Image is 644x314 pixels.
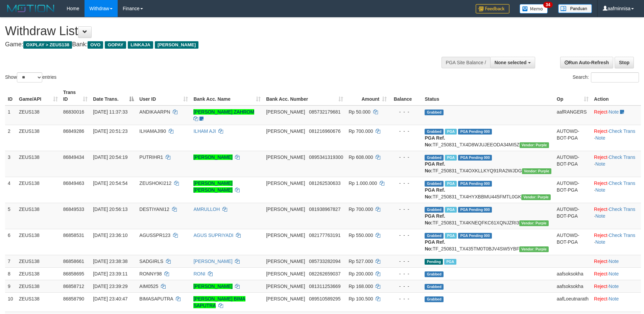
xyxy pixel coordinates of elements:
[458,207,492,213] span: PGA Pending
[591,229,641,255] td: · ·
[554,125,591,151] td: AUTOWD-BOT-PGA
[445,155,457,161] span: Marked by aafRornrotha
[5,203,16,229] td: 5
[349,180,377,186] span: Rp 1.000.000
[193,296,245,308] a: [PERSON_NAME] BIMA SAPUTRA
[266,284,305,289] span: [PERSON_NAME]
[5,255,16,267] td: 7
[495,60,527,65] span: None selected
[609,233,636,238] a: Check Trans
[63,271,84,276] span: 86858695
[90,86,137,105] th: Date Trans.: activate to sort column descending
[139,259,163,264] span: SADGIRLS
[349,233,373,238] span: Rp 550.000
[139,271,162,276] span: RONNY98
[5,125,16,151] td: 2
[609,180,636,186] a: Check Trans
[63,180,84,186] span: 86849463
[5,151,16,177] td: 3
[554,292,591,312] td: aafLoeutnarath
[63,284,84,289] span: 86858712
[63,207,84,212] span: 86849533
[392,270,419,277] div: - - -
[191,86,263,105] th: Bank Acc. Name: activate to sort column ascending
[61,86,90,105] th: Trans ID: activate to sort column ascending
[5,292,16,312] td: 10
[591,125,641,151] td: · ·
[392,206,419,213] div: - - -
[442,57,490,68] div: PGA Site Balance /
[425,135,445,147] b: PGA Ref. No:
[554,151,591,177] td: AUTOWD-BOT-PGA
[309,109,340,115] span: Copy 085732179681 to clipboard
[445,129,457,135] span: Marked by aafRornrotha
[263,86,346,105] th: Bank Acc. Number: activate to sort column ascending
[425,284,444,290] span: Grabbed
[543,2,552,8] span: 34
[349,271,373,276] span: Rp 200.000
[520,142,549,148] span: Vendor URL: https://trx4.1velocity.biz
[5,105,16,125] td: 1
[193,259,232,264] a: [PERSON_NAME]
[17,72,42,82] select: Showentries
[425,155,444,161] span: Grabbed
[554,280,591,292] td: aafsoksokha
[392,258,419,265] div: - - -
[594,284,607,289] a: Reject
[349,284,373,289] span: Rp 168.000
[16,151,61,177] td: ZEUS138
[591,280,641,292] td: ·
[425,213,445,225] b: PGA Ref. No:
[266,296,305,301] span: [PERSON_NAME]
[5,24,423,38] h1: Withdraw List
[609,271,619,276] a: Note
[193,154,232,160] a: [PERSON_NAME]
[609,154,636,160] a: Check Trans
[522,168,551,174] span: Vendor URL: https://trx4.1velocity.biz
[591,267,641,280] td: ·
[309,128,340,134] span: Copy 081216960676 to clipboard
[139,128,166,134] span: ILHAMAJI90
[573,72,639,82] label: Search:
[349,154,373,160] span: Rp 608.000
[309,284,340,289] span: Copy 081311253669 to clipboard
[595,161,605,167] a: Note
[554,203,591,229] td: AUTOWD-BOT-PGA
[193,128,216,134] a: ILHAM AJI
[5,280,16,292] td: 9
[93,207,127,212] span: [DATE] 20:56:13
[93,284,127,289] span: [DATE] 23:39:29
[16,229,61,255] td: ZEUS138
[193,109,254,115] a: [PERSON_NAME] ZAHROM
[425,187,445,199] b: PGA Ref. No:
[266,259,305,264] span: [PERSON_NAME]
[193,180,232,193] a: [PERSON_NAME] [PERSON_NAME]
[105,41,126,49] span: GOPAY
[309,259,340,264] span: Copy 085733282094 to clipboard
[309,180,340,186] span: Copy 081262530633 to clipboard
[193,284,232,289] a: [PERSON_NAME]
[392,232,419,239] div: - - -
[309,271,340,276] span: Copy 082262659037 to clipboard
[309,233,340,238] span: Copy 082177763191 to clipboard
[609,128,636,134] a: Check Trans
[23,41,72,49] span: OXPLAY > ZEUS138
[5,72,56,82] label: Show entries
[128,41,153,49] span: LINKAJA
[16,86,61,105] th: Game/API: activate to sort column ascending
[63,296,84,301] span: 86858790
[591,72,639,82] input: Search:
[266,128,305,134] span: [PERSON_NAME]
[519,246,549,252] span: Vendor URL: https://trx4.1velocity.biz
[521,194,551,200] span: Vendor URL: https://trx4.1velocity.biz
[425,239,445,251] b: PGA Ref. No:
[16,292,61,312] td: ZEUS138
[458,181,492,187] span: PGA Pending
[16,105,61,125] td: ZEUS138
[63,109,84,115] span: 86830016
[16,255,61,267] td: ZEUS138
[458,129,492,135] span: PGA Pending
[422,229,554,255] td: TF_250831_TX435TM0T0BJV4SW5YBF
[595,239,605,245] a: Note
[346,86,389,105] th: Amount: activate to sort column ascending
